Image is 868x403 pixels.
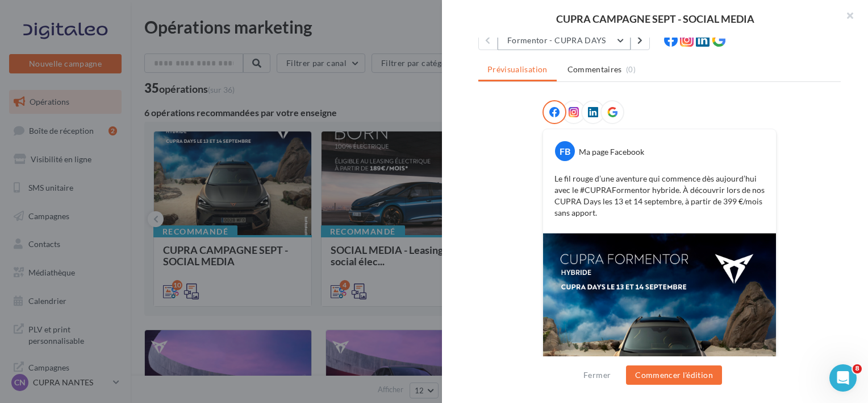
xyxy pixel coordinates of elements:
[829,364,857,392] iframe: Intercom live chat
[626,365,722,385] button: Commencer l'édition
[554,173,765,219] p: Le fil rouge d’une aventure qui commence dès aujourd’hui avec le #CUPRAFormentor hybride. À décou...
[555,141,575,161] div: FB
[853,364,862,373] span: 8
[460,14,850,24] div: CUPRA CAMPAGNE SEPT - SOCIAL MEDIA
[498,31,631,50] button: Formentor - CUPRA DAYS
[626,65,636,74] span: (0)
[567,64,622,75] span: Commentaires
[579,146,644,158] div: Ma page Facebook
[579,368,615,382] button: Fermer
